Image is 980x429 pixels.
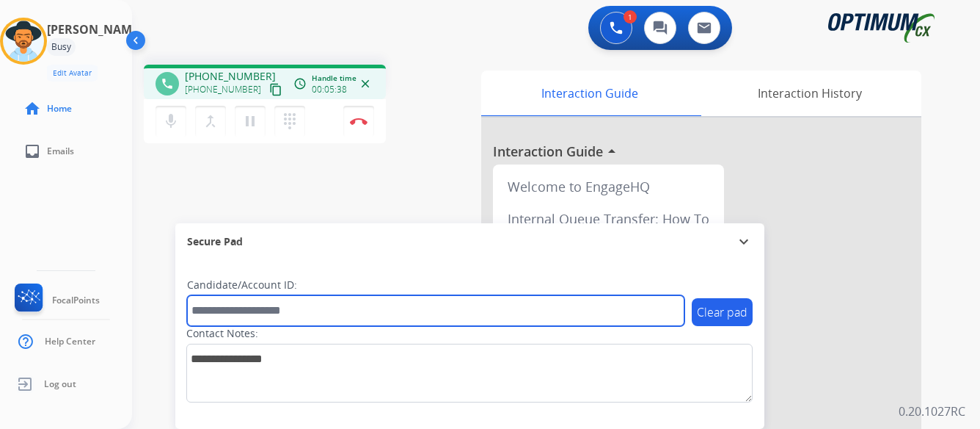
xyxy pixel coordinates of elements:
div: Interaction History [698,71,921,116]
p: 0.20.1027RC [899,403,965,420]
mat-icon: content_copy [269,83,282,96]
div: Welcome to EngageHQ [499,170,718,203]
span: Log out [44,378,76,390]
mat-icon: access_time [293,77,307,90]
div: Busy [47,38,76,56]
label: Candidate/Account ID: [187,278,297,292]
mat-icon: dialpad [281,112,299,130]
mat-icon: merge_type [202,112,219,130]
span: FocalPoints [52,295,100,306]
img: control [350,118,367,125]
span: [PHONE_NUMBER] [185,84,261,95]
button: Edit Avatar [47,65,98,82]
div: Interaction Guide [481,71,698,116]
mat-icon: expand_more [735,233,753,250]
h3: [PERSON_NAME] [47,21,142,38]
div: Internal Queue Transfer: How To [499,203,718,235]
span: Emails [47,145,74,157]
img: avatar [3,21,44,62]
span: Home [47,103,72,115]
div: 1 [624,10,637,24]
span: Help Center [45,336,95,347]
span: Handle time [312,73,356,84]
mat-icon: home [23,100,41,118]
button: Clear pad [692,298,753,326]
mat-icon: pause [241,112,259,130]
span: Secure Pad [187,234,243,249]
mat-icon: close [359,77,372,90]
span: 00:05:38 [312,84,347,95]
mat-icon: mic [162,112,180,130]
label: Contact Notes: [186,326,258,341]
mat-icon: inbox [23,143,41,160]
a: FocalPoints [12,284,100,317]
span: [PHONE_NUMBER] [185,69,276,84]
mat-icon: phone [161,77,174,90]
